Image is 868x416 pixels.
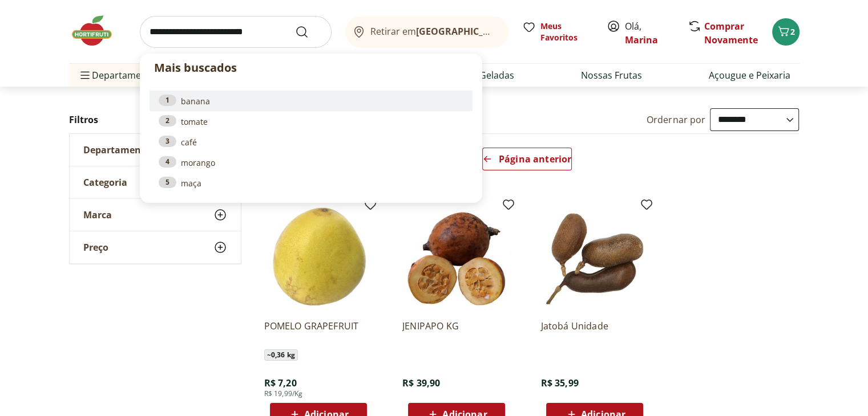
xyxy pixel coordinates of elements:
[625,19,676,47] span: Olá,
[295,25,322,39] button: Submit Search
[345,16,508,48] button: Retirar em[GEOGRAPHIC_DATA]/[GEOGRAPHIC_DATA]
[83,242,108,253] span: Preço
[264,389,303,398] span: R$ 19,99/Kg
[159,136,176,147] div: 3
[540,320,649,345] a: Jatobá Unidade
[264,320,373,345] a: POMELO GRAPEFRUIT
[540,377,578,389] span: R$ 35,99
[159,177,463,189] a: 5maça
[159,115,463,128] a: 2tomate
[483,154,492,164] svg: Arrow Left icon
[370,26,496,36] span: Retirar em
[402,320,511,345] a: JENIPAPO KG
[70,134,241,166] button: Departamento
[264,202,373,311] img: POMELO GRAPEFRUIT
[159,156,176,168] div: 4
[790,26,795,37] span: 2
[522,21,593,43] a: Meus Favoritos
[83,177,127,188] span: Categoria
[159,95,463,107] a: 1banana
[69,108,241,131] h2: Filtros
[416,25,608,38] b: [GEOGRAPHIC_DATA]/[GEOGRAPHIC_DATA]
[159,156,463,169] a: 4morango
[581,68,642,82] a: Nossas Frutas
[140,16,332,48] input: search
[402,202,511,311] img: JENIPAPO KG
[264,377,297,389] span: R$ 7,20
[69,14,126,48] img: Hortifruti
[264,349,298,361] span: ~ 0,36 kg
[159,177,176,188] div: 5
[540,21,593,43] span: Meus Favoritos
[83,209,112,221] span: Marca
[625,34,658,46] a: Marina
[540,202,649,311] img: Jatobá Unidade
[709,68,790,82] a: Açougue e Peixaria
[78,62,92,89] button: Menu
[647,113,706,126] label: Ordernar por
[70,166,241,198] button: Categoria
[159,115,176,127] div: 2
[70,231,241,263] button: Preço
[704,20,758,46] a: Comprar Novamente
[154,59,468,76] p: Mais buscados
[78,62,160,89] span: Departamentos
[772,18,800,46] button: Carrinho
[482,148,572,175] a: Página anterior
[499,154,571,164] span: Página anterior
[402,377,440,389] span: R$ 39,90
[159,136,463,148] a: 3café
[83,144,151,156] span: Departamento
[70,199,241,231] button: Marca
[159,95,176,106] div: 1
